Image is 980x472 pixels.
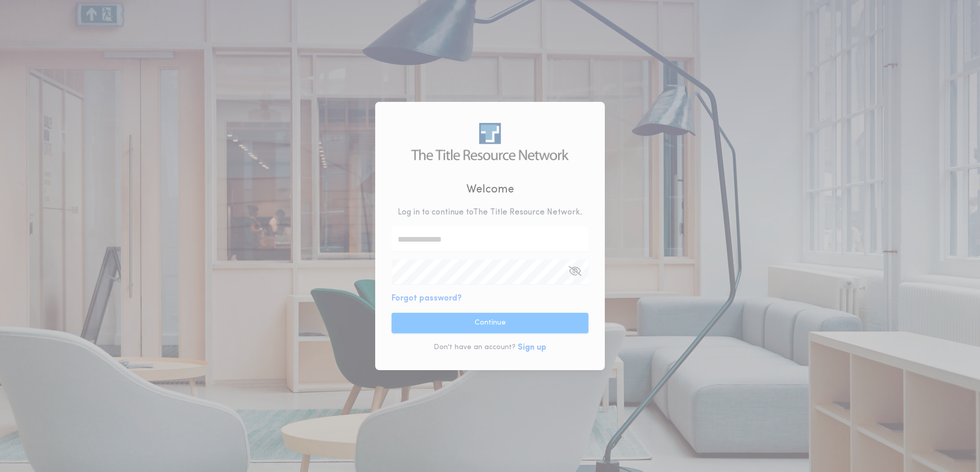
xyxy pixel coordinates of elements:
[518,341,546,354] button: Sign up
[392,260,588,284] input: Open Keeper Popup
[398,206,582,219] p: Log in to continue to The Title Resource Network .
[392,292,462,305] button: Forgot password?
[434,342,516,353] p: Don't have an account?
[466,181,514,198] h2: Welcome
[392,313,588,333] button: Continue
[411,123,568,160] img: logo
[568,260,581,284] button: Open Keeper Popup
